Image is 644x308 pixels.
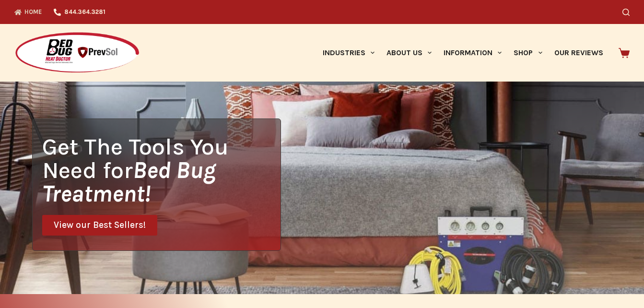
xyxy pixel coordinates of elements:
a: Our Reviews [548,24,609,82]
h1: Get The Tools You Need for [42,135,281,205]
a: Industries [316,24,380,82]
nav: Primary [316,24,609,82]
a: About Us [380,24,437,82]
a: View our Best Sellers! [42,215,157,236]
button: Search [622,9,630,16]
span: View our Best Sellers! [54,221,146,230]
i: Bed Bug Treatment! [42,156,216,207]
a: Shop [508,24,548,82]
img: Prevsol/Bed Bug Heat Doctor [14,32,140,74]
a: Information [438,24,508,82]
